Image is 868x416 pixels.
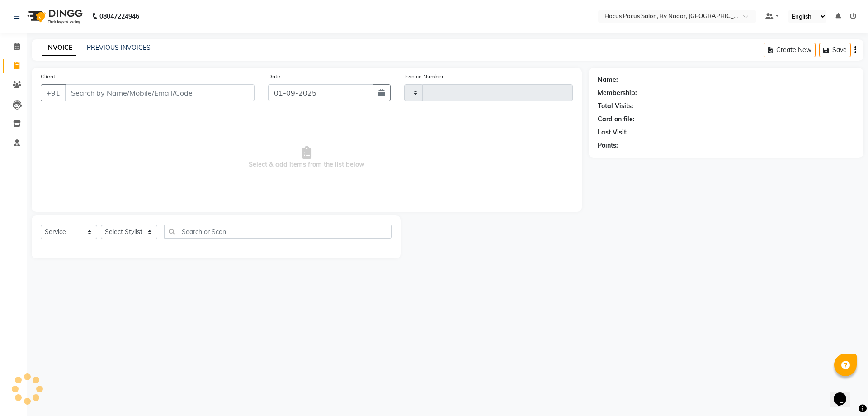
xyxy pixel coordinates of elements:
[41,112,573,203] span: Select & add items from the list below
[598,141,618,150] div: Points:
[42,40,76,56] a: INVOICE
[41,84,66,101] button: +91
[598,115,635,124] div: Card on file:
[598,128,628,137] div: Last Visit:
[268,72,280,81] label: Date
[404,72,443,81] label: Invoice Number
[598,88,637,98] div: Membership:
[99,4,139,29] b: 08047224946
[23,4,85,29] img: logo
[764,43,816,57] button: Create New
[87,43,151,52] a: PREVIOUS INVOICES
[65,84,255,101] input: Search by Name/Mobile/Email/Code
[164,225,392,239] input: Search or Scan
[830,380,859,407] iframe: chat widget
[598,75,618,85] div: Name:
[41,72,55,81] label: Client
[819,43,851,57] button: Save
[598,101,633,111] div: Total Visits:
